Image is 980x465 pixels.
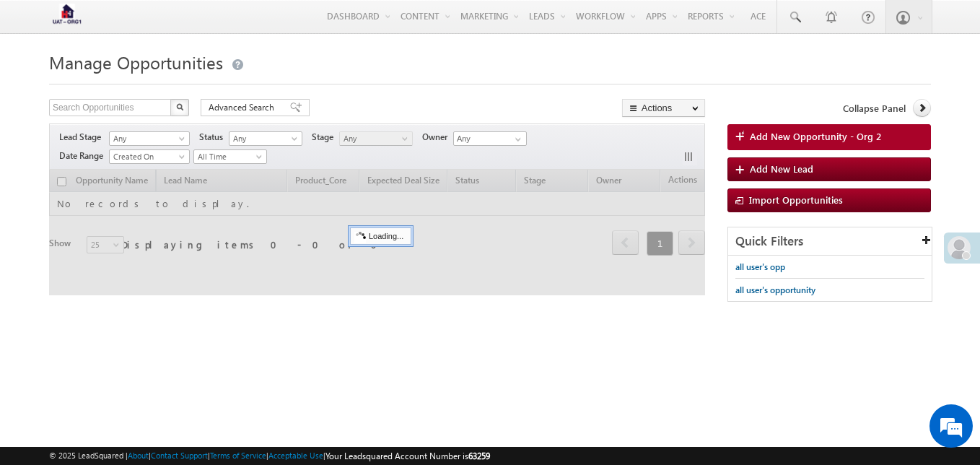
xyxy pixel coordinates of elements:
[109,149,190,164] a: Created On
[453,131,527,146] input: Type to Search
[350,227,411,245] div: Loading...
[199,131,229,144] span: Status
[209,101,279,114] span: Advanced Search
[59,149,109,162] span: Date Range
[151,451,208,460] a: Contact Support
[229,132,298,145] span: Any
[110,150,185,163] span: Created On
[735,284,815,295] span: all user's opportunity
[49,51,223,74] span: Manage Opportunities
[268,451,323,460] a: Acceptable Use
[622,99,705,117] button: Actions
[749,194,843,206] span: Import Opportunities
[312,131,339,144] span: Stage
[49,4,85,29] img: Custom Logo
[176,103,183,110] img: Search
[339,131,413,146] a: Any
[422,131,453,144] span: Owner
[750,162,813,175] span: Add New Lead
[727,124,931,150] a: Add New Opportunity - Org 2
[59,131,107,144] span: Lead Stage
[49,449,490,463] span: © 2025 LeadSquared | | | | |
[229,131,302,146] a: Any
[750,130,881,143] span: Add New Opportunity - Org 2
[110,132,185,145] span: Any
[735,261,785,272] span: all user's opp
[728,227,932,256] div: Quick Filters
[843,102,906,115] span: Collapse Panel
[109,131,190,146] a: Any
[193,149,267,164] a: All Time
[468,451,490,461] span: 63259
[194,150,263,163] span: All Time
[340,132,408,145] span: Any
[325,451,490,461] span: Your Leadsquared Account Number is
[210,451,266,460] a: Terms of Service
[128,451,149,460] a: About
[507,132,525,147] a: Show All Items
